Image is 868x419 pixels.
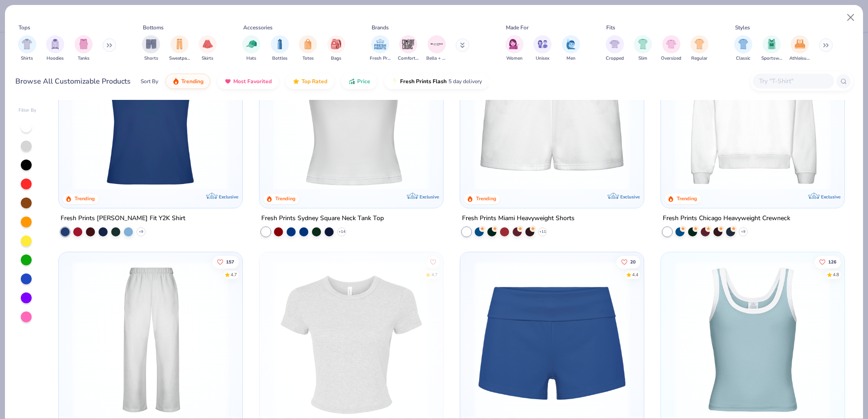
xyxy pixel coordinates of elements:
[75,35,93,62] div: filter for Tanks
[21,55,33,62] span: Shirts
[75,35,93,62] button: filter button
[203,39,213,49] img: Skirts Image
[398,35,419,62] div: filter for Comfort Colors
[761,35,782,62] div: filter for Sportswear
[46,35,64,62] button: filter button
[634,35,652,62] button: filter button
[666,39,676,49] img: Oversized Image
[634,33,800,189] img: a88b619d-8dd7-4971-8a75-9e7ec3244d54
[691,55,708,62] span: Regular
[303,39,313,49] img: Totes Image
[735,24,750,32] div: Styles
[242,35,260,62] div: filter for Hats
[795,39,805,49] img: Athleisure Image
[661,35,681,62] button: filter button
[617,256,640,268] button: Like
[767,39,777,49] img: Sportswear Image
[144,55,158,62] span: Shorts
[469,33,635,189] img: af8dff09-eddf-408b-b5dc-51145765dcf2
[448,76,482,87] span: 5 day delivery
[828,260,836,264] span: 126
[61,212,185,224] div: Fresh Prints [PERSON_NAME] Fit Y2K Shirt
[661,35,681,62] div: filter for Oversized
[79,39,89,49] img: Tanks Image
[632,272,638,278] div: 4.4
[533,35,552,62] div: filter for Unisex
[198,35,217,62] div: filter for Skirts
[789,35,810,62] div: filter for Athleisure
[431,272,438,278] div: 4.7
[606,35,624,62] button: filter button
[18,35,36,62] button: filter button
[538,39,548,49] img: Unisex Image
[373,38,387,51] img: Fresh Prints Image
[426,35,447,62] div: filter for Bella + Canvas
[143,24,164,32] div: Bottoms
[275,39,285,49] img: Bottles Image
[609,39,620,49] img: Cropped Image
[68,261,233,418] img: df5250ff-6f61-4206-a12c-24931b20f13c
[734,35,752,62] div: filter for Classic
[736,55,750,62] span: Classic
[246,55,256,62] span: Hats
[233,78,272,85] span: Most Favorited
[606,55,624,62] span: Cropped
[562,35,580,62] button: filter button
[539,229,546,234] span: + 11
[142,35,160,62] div: filter for Shorts
[670,261,835,418] img: 805349cc-a073-4baf-ae89-b2761e757b43
[292,78,300,85] img: TopRated.gif
[169,35,190,62] button: filter button
[384,74,489,89] button: Fresh Prints Flash5 day delivery
[462,212,575,224] div: Fresh Prints Miami Heavyweight Shorts
[690,35,708,62] div: filter for Regular
[738,39,749,49] img: Classic Image
[19,107,37,114] div: Filter By
[741,229,745,234] span: + 9
[536,55,549,62] span: Unisex
[142,35,160,62] button: filter button
[299,35,317,62] button: filter button
[606,24,615,32] div: Fits
[327,35,345,62] button: filter button
[420,193,439,199] span: Exclusive
[68,33,233,189] img: 6a9a0a85-ee36-4a89-9588-981a92e8a910
[566,55,576,62] span: Men
[341,74,377,89] button: Price
[506,24,528,32] div: Made For
[272,55,288,62] span: Bottles
[842,9,859,26] button: Close
[761,55,782,62] span: Sportswear
[181,78,203,85] span: Trending
[789,35,810,62] button: filter button
[370,35,391,62] div: filter for Fresh Prints
[246,39,257,49] img: Hats Image
[638,55,647,62] span: Slim
[213,256,239,268] button: Like
[734,35,752,62] button: filter button
[469,261,635,418] img: d60be0fe-5443-43a1-ac7f-73f8b6aa2e6e
[638,39,648,49] img: Slim Image
[217,74,278,89] button: Most Favorited
[566,39,576,49] img: Men Image
[331,39,341,49] img: Bags Image
[400,78,447,85] span: Fresh Prints Flash
[327,35,345,62] div: filter for Bags
[271,35,289,62] button: filter button
[299,35,317,62] div: filter for Totes
[169,35,190,62] div: filter for Sweatpants
[606,35,624,62] div: filter for Cropped
[426,35,447,62] button: filter button
[505,35,524,62] div: filter for Women
[789,55,810,62] span: Athleisure
[202,55,213,62] span: Skirts
[370,55,391,62] span: Fresh Prints
[815,256,841,268] button: Like
[505,35,524,62] button: filter button
[226,260,235,264] span: 157
[165,74,210,89] button: Trending
[509,39,519,49] img: Women Image
[219,193,238,199] span: Exclusive
[506,55,523,62] span: Women
[833,272,839,278] div: 4.8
